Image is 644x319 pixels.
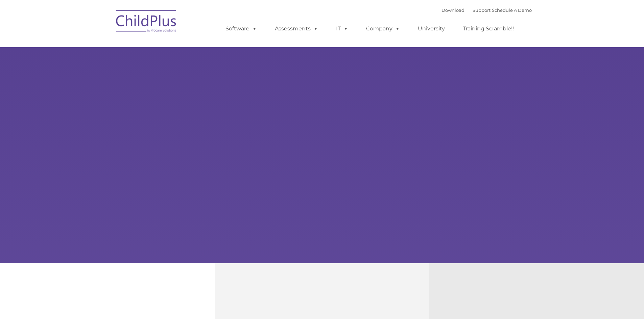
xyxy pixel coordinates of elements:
[329,22,355,35] a: IT
[473,7,491,13] a: Support
[219,22,264,35] a: Software
[442,7,464,13] a: Download
[113,5,180,39] img: ChildPlus by Procare Solutions
[456,22,521,35] a: Training Scramble!!
[268,22,325,35] a: Assessments
[359,22,407,35] a: Company
[411,22,452,35] a: University
[492,7,532,13] a: Schedule A Demo
[442,7,532,13] font: |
